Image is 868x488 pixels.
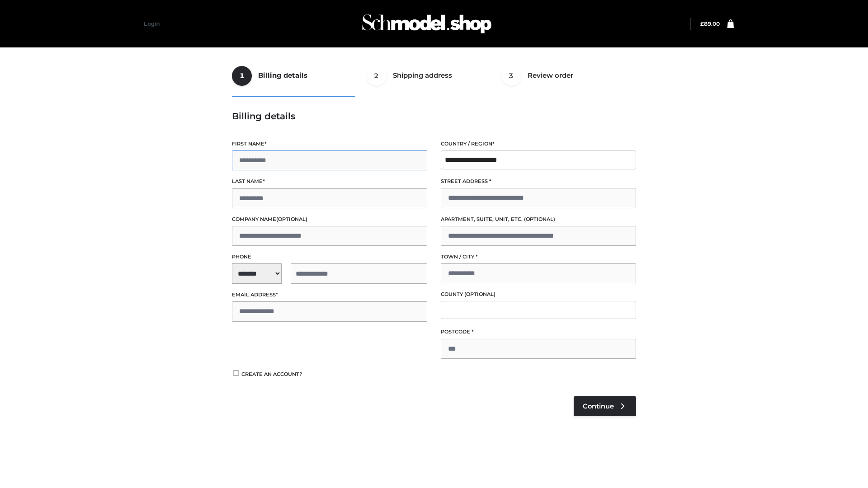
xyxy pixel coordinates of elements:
label: Country / Region [441,140,636,148]
label: Company name [232,215,427,224]
a: £89.00 [700,20,720,27]
span: (optional) [276,216,307,222]
a: Login [144,20,160,27]
h3: Billing details [232,111,636,122]
img: Schmodel Admin 964 [359,6,495,42]
label: Phone [232,253,427,261]
label: Postcode [441,328,636,336]
span: Continue [583,402,614,410]
bdi: 89.00 [700,20,720,27]
span: (optional) [464,291,495,297]
label: Town / City [441,253,636,261]
label: Street address [441,177,636,186]
input: Create an account? [232,370,240,376]
span: Create an account? [241,371,302,377]
span: £ [700,20,704,27]
span: (optional) [524,216,555,222]
label: Last name [232,177,427,186]
label: Email address [232,291,427,299]
label: First name [232,140,427,148]
label: Apartment, suite, unit, etc. [441,215,636,224]
label: County [441,290,636,299]
a: Continue [574,396,636,416]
